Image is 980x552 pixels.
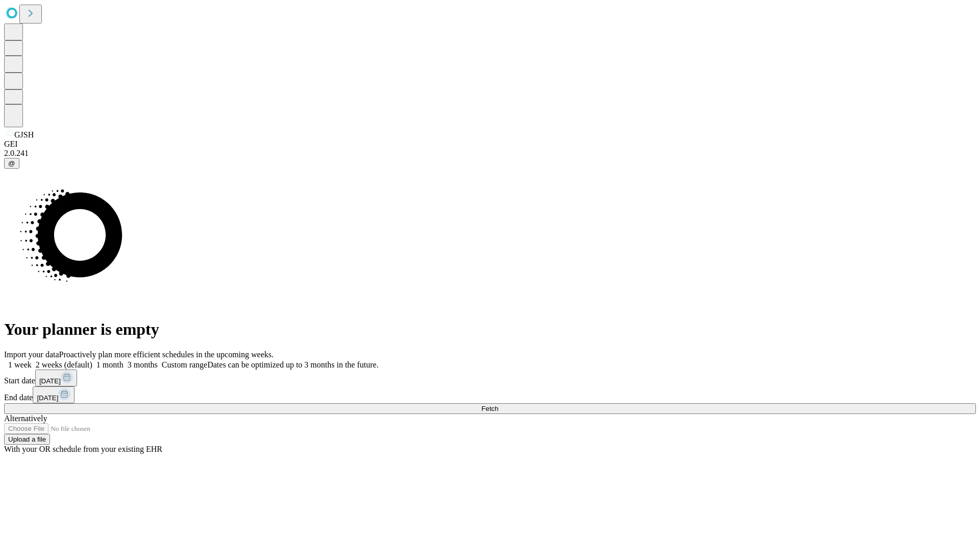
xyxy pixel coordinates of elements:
span: Alternatively [4,414,47,423]
h1: Your planner is empty [4,320,976,339]
span: [DATE] [37,394,58,402]
div: End date [4,386,976,403]
span: Proactively plan more efficient schedules in the upcoming weeks. [59,350,274,359]
button: [DATE] [35,370,77,386]
div: Start date [4,370,976,386]
span: Fetch [481,405,498,412]
button: @ [4,158,19,169]
span: With your OR schedule from your existing EHR [4,445,162,453]
span: 2 weeks (default) [36,360,92,369]
button: [DATE] [33,386,75,403]
span: [DATE] [39,377,61,385]
div: 2.0.241 [4,149,976,158]
span: @ [8,159,15,167]
span: Import your data [4,350,59,359]
span: Dates can be optimized up to 3 months in the future. [207,360,378,369]
span: 1 month [96,360,124,369]
div: GEI [4,140,976,149]
span: 3 months [128,360,158,369]
span: GJSH [14,130,34,139]
button: Fetch [4,403,976,414]
button: Upload a file [4,434,50,445]
span: 1 week [8,360,32,369]
span: Custom range [162,360,207,369]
